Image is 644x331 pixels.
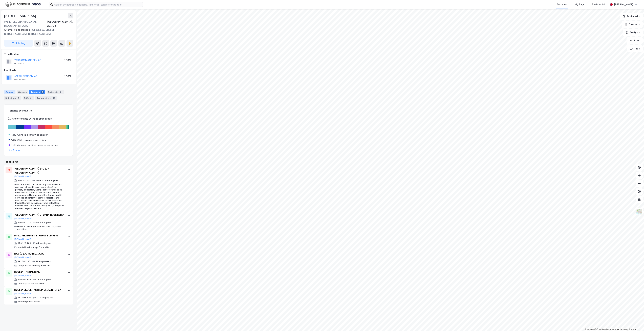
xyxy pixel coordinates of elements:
[620,13,643,20] button: Bookmarks
[15,183,64,210] div: Office administrative and support activities, Act. provid. health care, educ. etc., Pre-primary e...
[627,37,643,44] button: Filter
[23,96,34,100] div: ESG
[18,296,31,299] div: 987 578 424
[18,260,30,263] div: 991 381 295
[622,21,643,28] button: Datasets
[17,225,64,231] div: General primary education, Child day-care activities
[594,328,611,330] a: OpenStreetMap
[4,40,33,47] button: Add tag
[36,221,51,224] div: 99 employees
[29,90,45,94] div: Tenants
[18,264,51,267] div: Comp. social security activities
[52,96,56,100] div: 14
[14,234,64,238] div: DIAKONHJEMMET SYKEHUS BUP VEST
[18,282,44,285] div: Dental practice activities
[4,90,15,94] div: General
[575,3,585,7] div: My Tags
[14,217,32,220] button: [DOMAIN_NAME]
[4,160,73,164] div: Tenants (6)
[59,90,62,94] div: 2
[14,62,27,65] div: 987 897 317
[623,29,643,36] button: Analysis
[4,20,47,28] div: 0754, [GEOGRAPHIC_DATA], [GEOGRAPHIC_DATA]
[5,2,41,7] img: logo.f888ab2527a4732fd821a326f86c7f29.svg
[11,138,16,142] div: 14%
[14,175,32,178] button: [DOMAIN_NAME]
[18,278,31,281] div: 979 593 848
[36,179,58,182] div: 628 - 634 employees
[557,3,567,7] div: Discover
[14,292,32,295] button: [DOMAIN_NAME]
[36,242,51,245] div: 64 employees
[592,3,605,7] div: Residential
[37,278,51,281] div: 13 employees
[12,117,52,121] div: Show tenants without employees
[627,45,643,52] button: Tags
[11,133,16,137] div: 14%
[18,242,31,245] div: 973 220 489
[47,20,73,28] div: [GEOGRAPHIC_DATA], 29/792
[14,274,32,277] button: [DOMAIN_NAME]
[65,74,71,78] div: 100%
[65,58,71,62] div: 100%
[4,52,73,56] div: Title Holders
[614,3,633,7] div: [PERSON_NAME]
[4,28,71,36] div: [STREET_ADDRESS], [STREET_ADDRESS], [STREET_ADDRESS]
[11,144,16,148] div: 12%
[18,179,30,182] div: 970 145 311
[14,270,64,274] div: HUSEBY TANNKLINIKK
[17,96,20,100] div: 5
[4,13,37,18] div: [STREET_ADDRESS]
[29,96,33,100] div: 3
[636,208,642,215] img: Z
[53,2,143,7] input: Search by address, cadastre, landlords, tenants or people
[14,256,32,259] button: [DOMAIN_NAME]
[14,78,26,81] div: 988 101 060
[17,90,28,94] div: Owners
[18,300,40,303] div: General practitioners
[35,96,57,100] div: Transactions
[4,96,21,100] div: Buildings
[18,246,49,249] div: Mental health hosp. for adults
[612,328,628,330] a: Improve this map
[14,238,32,241] button: [DOMAIN_NAME]
[4,28,31,31] span: Alternative addresses:
[14,213,64,217] div: [GEOGRAPHIC_DATA] UTDANNINGSETATEN
[14,252,64,256] div: NAV [GEOGRAPHIC_DATA]
[627,315,644,331] iframe: Chat Widget
[8,109,69,113] div: Tenants by Industry
[14,167,64,175] div: [GEOGRAPHIC_DATA] BYDEL 7 [GEOGRAPHIC_DATA]
[37,296,54,299] div: 1 - 4 employees
[585,328,594,330] a: Mapbox
[4,68,73,72] div: Landlords
[17,138,46,142] div: Child day-care activities
[9,149,20,152] button: And 7 more
[17,133,48,137] div: General primary education
[14,288,64,292] div: HUSEBYSKOGEN MEDISINSKE SENTER SA
[36,260,51,263] div: 48 employees
[47,90,64,94] div: Datasets
[17,144,58,148] div: General medical practice activities
[18,221,31,224] div: 976 820 037
[41,90,44,94] div: 6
